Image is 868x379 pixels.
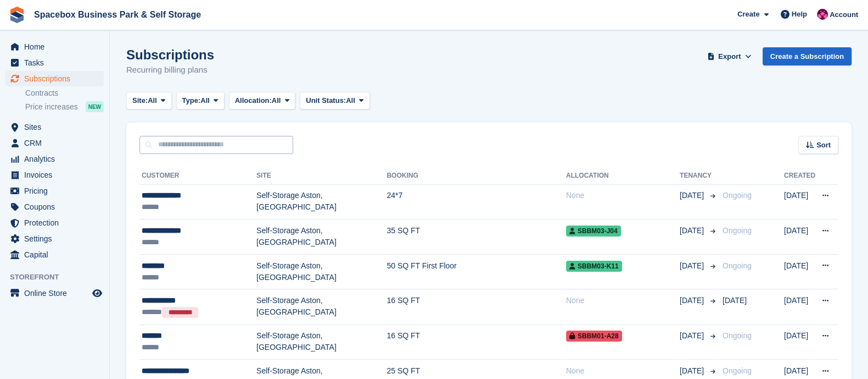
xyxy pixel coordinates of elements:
[5,135,104,151] a: menu
[24,39,90,54] span: Home
[5,285,104,301] a: menu
[5,39,104,54] a: menu
[346,95,355,106] span: All
[723,296,747,305] span: [DATE]
[272,95,281,106] span: All
[718,51,741,62] span: Export
[387,219,566,255] td: 35 SQ FT
[306,95,346,106] span: Unit Status:
[5,71,104,86] a: menu
[24,285,90,301] span: Online Store
[723,331,752,340] span: Ongoing
[126,47,214,62] h1: Subscriptions
[566,331,622,342] span: SBBM01-A28
[24,231,90,246] span: Settings
[566,261,622,272] span: SBBM03-K11
[680,167,718,185] th: Tenancy
[5,167,104,183] a: menu
[139,167,256,185] th: Customer
[24,215,90,230] span: Protection
[5,247,104,262] a: menu
[25,102,78,112] span: Price increases
[10,272,109,283] span: Storefront
[723,366,752,375] span: Ongoing
[229,92,296,110] button: Allocation: All
[126,92,172,110] button: Site: All
[256,184,387,219] td: Self-Storage Aston, [GEOGRAPHIC_DATA]
[784,219,815,255] td: [DATE]
[5,151,104,167] a: menu
[256,219,387,255] td: Self-Storage Aston, [GEOGRAPHIC_DATA]
[148,95,157,106] span: All
[24,71,90,86] span: Subscriptions
[256,325,387,360] td: Self-Storage Aston, [GEOGRAPHIC_DATA]
[24,119,90,135] span: Sites
[723,226,752,235] span: Ongoing
[817,9,828,20] img: Avishka Chauhan
[91,287,104,300] a: Preview store
[680,330,706,342] span: [DATE]
[723,261,752,270] span: Ongoing
[256,167,387,185] th: Site
[792,9,807,20] span: Help
[256,254,387,289] td: Self-Storage Aston, [GEOGRAPHIC_DATA]
[680,190,706,201] span: [DATE]
[126,64,214,76] p: Recurring billing plans
[5,119,104,135] a: menu
[24,247,90,262] span: Capital
[256,289,387,325] td: Self-Storage Aston, [GEOGRAPHIC_DATA]
[737,9,759,20] span: Create
[24,135,90,151] span: CRM
[9,7,25,23] img: stora-icon-8386f47178a22dfd0bd8f6a31ec36ba5ce8667c1dd55bd0f319d3a0aa187defe.svg
[300,92,369,110] button: Unit Status: All
[5,183,104,199] a: menu
[784,289,815,325] td: [DATE]
[763,47,852,65] a: Create a Subscription
[387,325,566,360] td: 16 SQ FT
[387,254,566,289] td: 50 SQ FT First Floor
[566,226,621,237] span: SBBM03-J04
[784,184,815,219] td: [DATE]
[132,95,148,106] span: Site:
[30,6,205,24] a: Spacebox Business Park & Self Storage
[566,295,680,306] div: None
[86,101,104,112] div: NEW
[5,55,104,70] a: menu
[5,199,104,215] a: menu
[24,55,90,70] span: Tasks
[24,151,90,167] span: Analytics
[182,95,201,106] span: Type:
[5,231,104,246] a: menu
[387,289,566,325] td: 16 SQ FT
[784,167,815,185] th: Created
[5,215,104,230] a: menu
[566,190,680,201] div: None
[816,140,831,151] span: Sort
[680,260,706,272] span: [DATE]
[24,167,90,183] span: Invoices
[24,183,90,199] span: Pricing
[680,295,706,306] span: [DATE]
[176,92,225,110] button: Type: All
[200,95,210,106] span: All
[387,167,566,185] th: Booking
[566,167,680,185] th: Allocation
[723,191,752,200] span: Ongoing
[680,225,706,237] span: [DATE]
[25,88,104,98] a: Contracts
[784,325,815,360] td: [DATE]
[784,254,815,289] td: [DATE]
[680,365,706,377] span: [DATE]
[830,9,858,20] span: Account
[25,101,104,113] a: Price increases NEW
[235,95,272,106] span: Allocation:
[705,47,754,65] button: Export
[24,199,90,215] span: Coupons
[566,365,680,377] div: None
